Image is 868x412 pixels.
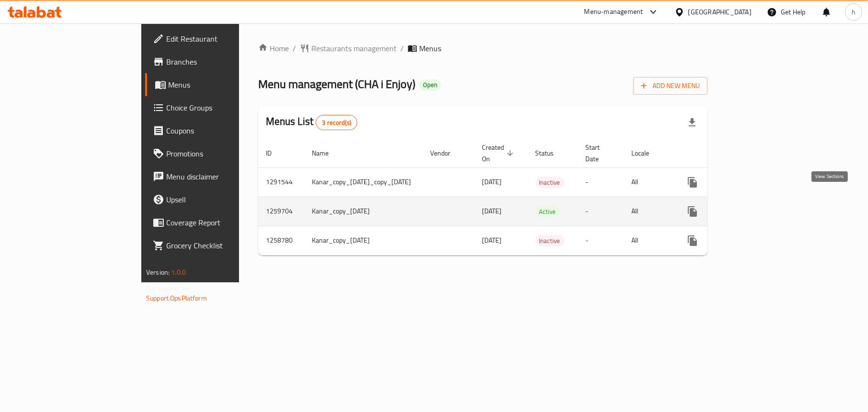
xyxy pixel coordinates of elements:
span: Name [312,147,341,159]
a: Choice Groups [145,96,286,119]
span: Get support on: [146,282,190,295]
div: Inactive [536,235,564,246]
td: All [624,226,674,255]
span: Add New Menu [641,80,700,92]
li: / [400,43,404,54]
div: Active [536,206,560,217]
td: - [578,197,624,226]
span: Locale [632,147,662,159]
button: Add New Menu [633,77,708,95]
td: Kanar_copy_[DATE] [304,197,423,226]
span: Menus [419,43,441,54]
span: 3 record(s) [316,118,357,127]
button: Change Status [704,200,727,223]
a: Branches [145,50,286,73]
table: enhanced table [258,139,781,256]
span: ID [266,147,284,159]
a: Menus [145,73,286,96]
button: Change Status [704,171,727,194]
span: Status [536,147,567,159]
div: Open [419,79,441,91]
span: [DATE] [482,176,502,188]
button: more [681,171,704,194]
span: Created On [482,142,516,165]
a: Grocery Checklist [145,234,286,257]
a: Support.OpsPlatform [146,292,207,304]
span: Coverage Report [166,217,279,228]
nav: breadcrumb [258,43,708,54]
span: Inactive [536,235,564,246]
span: 1.0.0 [171,266,186,278]
a: Edit Restaurant [145,27,286,50]
span: [DATE] [482,234,502,246]
span: Grocery Checklist [166,240,279,251]
span: Promotions [166,148,279,159]
span: Menu disclaimer [166,171,279,182]
button: more [681,200,704,223]
button: more [681,229,704,252]
span: Start Date [586,142,613,165]
td: - [578,167,624,197]
span: Inactive [536,177,564,188]
span: Vendor [430,147,463,159]
span: Open [419,81,441,89]
td: Kanar_copy_[DATE] [304,226,423,255]
span: h [852,7,856,17]
span: Restaurants management [311,43,397,54]
a: Promotions [145,142,286,165]
span: Choice Groups [166,102,279,113]
span: Active [536,206,560,217]
span: Version: [146,266,170,278]
td: All [624,197,674,226]
div: Menu-management [584,6,643,18]
span: Menus [168,79,279,90]
span: Coupons [166,125,279,136]
button: Change Status [704,229,727,252]
div: [GEOGRAPHIC_DATA] [688,7,752,17]
a: Menu disclaimer [145,165,286,188]
span: Branches [166,56,279,67]
th: Actions [674,139,781,168]
span: Upsell [166,194,279,205]
a: Coupons [145,119,286,142]
td: Kanar_copy_[DATE]_copy_[DATE] [304,167,423,197]
span: Menu management ( CHA i Enjoy ) [258,73,415,95]
div: Export file [681,111,704,134]
td: All [624,167,674,197]
span: Edit Restaurant [166,33,279,45]
a: Coverage Report [145,211,286,234]
div: Total records count [316,115,357,130]
td: - [578,226,624,255]
span: [DATE] [482,205,502,217]
a: Restaurants management [300,43,397,54]
a: Upsell [145,188,286,211]
h2: Menus List [266,114,357,130]
li: / [293,43,296,54]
